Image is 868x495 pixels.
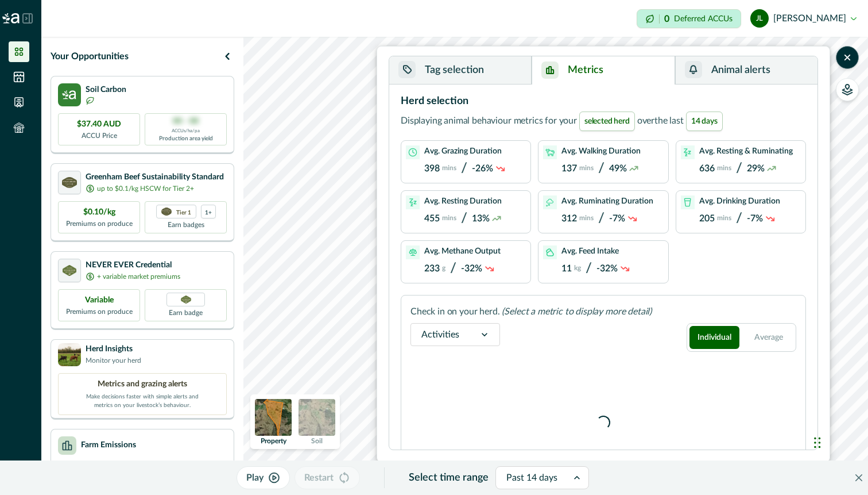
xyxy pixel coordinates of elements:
p: / [598,160,604,177]
button: Tag selection [389,56,532,85]
p: Monitor your herd [86,355,141,366]
img: certification logo [161,208,172,216]
p: mins [579,164,594,172]
img: soil preview [299,399,335,436]
p: Soil Carbon [86,84,126,96]
p: Deferred ACCUs [674,14,733,23]
p: -26% [472,163,493,174]
p: / [598,210,604,227]
button: Average [744,326,794,349]
button: Animal alerts [675,56,817,85]
button: Metrics [532,56,675,85]
p: 49% [609,163,627,174]
p: 455 [424,213,440,224]
button: Individual [689,326,739,349]
p: 233 [424,263,440,274]
p: $0.10/kg [83,206,115,218]
p: 205 [699,213,715,224]
p: ACCUs/ha/pa [172,128,200,135]
iframe: Chat Widget [811,414,868,469]
p: 13% [472,213,490,224]
p: 00 - 00 [173,116,199,128]
button: Restart [294,466,360,489]
img: Logo [2,13,20,24]
p: Avg. Resting & Ruminating [699,147,793,156]
span: 14 days [686,112,723,131]
p: / [461,210,467,227]
p: Tier 1 [176,208,191,216]
p: -32% [596,263,618,274]
p: / [450,260,456,277]
img: Greenham NEVER EVER certification badge [181,296,191,304]
span: selected herd [579,112,635,131]
img: property preview [255,399,292,436]
p: mins [442,164,456,172]
p: Greenham Beef Sustainability Standard [86,171,224,183]
img: certification logo [63,265,77,277]
p: + variable market premiums [97,271,180,282]
p: mins [442,214,456,222]
p: Avg. Grazing Duration [424,147,502,156]
p: Select time range [409,470,489,486]
button: Jean Liebenberg[PERSON_NAME] [750,5,857,32]
p: g [442,264,445,272]
p: Play [246,471,263,485]
p: 636 [699,163,715,174]
p: Soil [311,438,323,444]
p: Earn badge [169,306,203,318]
p: 11 [561,263,572,274]
p: Avg. Resting Duration [424,197,502,206]
p: mins [717,164,731,172]
p: Variable [85,294,114,306]
p: up to $0.1/kg HSCW for Tier 2+ [97,183,194,194]
p: Earn badges [168,218,204,230]
p: mins [579,214,594,222]
p: / [736,160,742,177]
p: Avg. Drinking Duration [699,197,780,206]
p: Premiums on produce [66,306,133,317]
button: Close [850,469,868,487]
p: / [461,160,467,177]
p: 0 [664,14,669,24]
p: Check in on your herd. [410,305,499,319]
p: mins [717,214,731,222]
p: Your Opportunities [51,49,129,63]
p: -7% [609,213,625,224]
img: certification logo [62,177,77,189]
div: Drag [814,425,821,460]
p: kg [574,264,581,272]
p: Displaying animal behaviour metrics for your over the last [401,112,725,131]
p: Avg. Ruminating Duration [561,197,653,206]
p: Avg. Methane Output [424,247,501,256]
p: NEVER EVER Credential [86,259,180,271]
p: Metrics and grazing alerts [98,378,187,390]
p: Avg. Feed Intake [561,247,619,256]
p: 137 [561,163,577,174]
p: ACCU Price [82,131,117,141]
p: -7% [747,213,763,224]
p: Premiums on produce [66,218,133,229]
p: / [586,260,592,277]
p: $37.40 AUD [77,118,121,131]
p: Farm Emissions [81,439,136,451]
p: Avg. Walking Duration [561,147,641,156]
button: Play [237,466,290,489]
p: / [736,210,742,227]
p: (Select a metric to display more detail) [502,305,652,319]
p: Restart [304,471,334,485]
p: Production area yield [159,135,213,143]
p: Property [261,438,286,444]
p: 312 [561,213,577,224]
p: 29% [747,163,765,174]
p: Herd selection [401,94,468,109]
p: Herd Insights [86,343,141,355]
p: -32% [461,263,482,274]
p: Make decisions faster with simple alerts and metrics on your livestock’s behaviour. [85,390,200,410]
p: 1+ [205,208,212,216]
div: more credentials avaialble [201,205,216,218]
p: 398 [424,163,440,174]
